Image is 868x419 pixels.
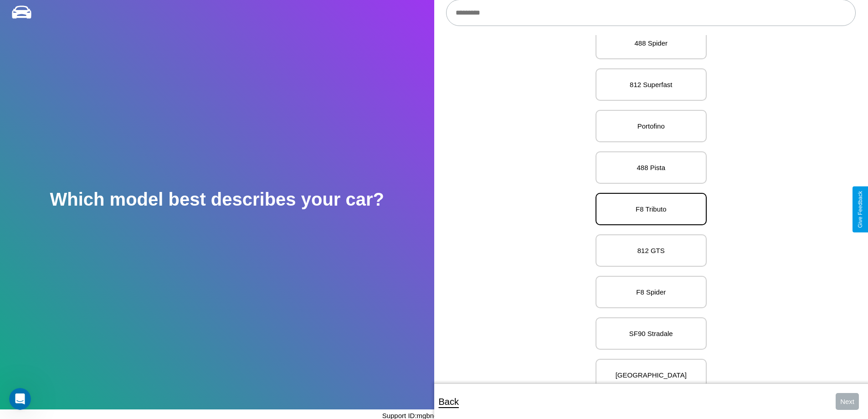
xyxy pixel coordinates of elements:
[836,393,859,410] button: Next
[606,327,697,340] p: SF90 Stradale
[606,120,697,132] p: Portofino
[606,203,697,215] p: F8 Tributo
[606,37,697,49] p: 488 Spider
[9,388,31,410] iframe: Intercom live chat
[606,286,697,298] p: F8 Spider
[857,191,863,228] div: Give Feedback
[606,244,697,257] p: 812 GTS
[606,78,697,91] p: 812 Superfast
[606,369,697,381] p: [GEOGRAPHIC_DATA]
[606,161,697,174] p: 488 Pista
[50,189,384,210] h2: Which model best describes your car?
[439,393,459,410] p: Back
